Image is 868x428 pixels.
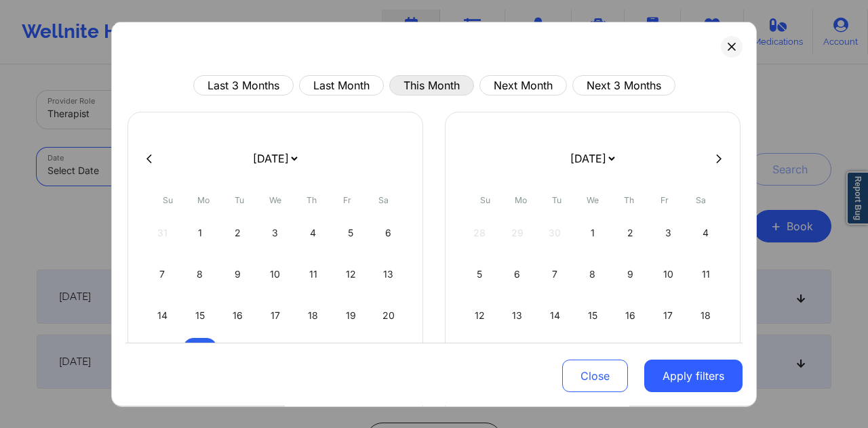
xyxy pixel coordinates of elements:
[371,297,406,335] div: Sat Sep 20 2025
[183,214,218,252] div: Mon Sep 01 2025
[538,338,572,376] div: Tue Oct 21 2025
[688,297,723,335] div: Sat Oct 18 2025
[220,214,255,252] div: Tue Sep 02 2025
[378,195,389,205] abbr: Saturday
[552,195,561,205] abbr: Tuesday
[193,75,294,95] button: Last 3 Months
[500,297,535,335] div: Mon Oct 13 2025
[163,195,173,205] abbr: Sunday
[296,338,330,376] div: Thu Sep 25 2025
[479,75,567,95] button: Next Month
[371,214,406,252] div: Sat Sep 06 2025
[258,255,293,293] div: Wed Sep 10 2025
[220,338,255,376] div: Tue Sep 23 2025
[644,360,743,392] button: Apply filters
[145,255,180,293] div: Sun Sep 07 2025
[462,297,497,335] div: Sun Oct 12 2025
[651,297,686,335] div: Fri Oct 17 2025
[500,338,535,376] div: Mon Oct 20 2025
[651,338,686,376] div: Fri Oct 24 2025
[334,338,368,376] div: Fri Sep 26 2025
[371,255,406,293] div: Sat Sep 13 2025
[220,297,255,335] div: Tue Sep 16 2025
[334,214,368,252] div: Fri Sep 05 2025
[576,214,610,252] div: Wed Oct 01 2025
[269,195,281,205] abbr: Wednesday
[688,255,723,293] div: Sat Oct 11 2025
[462,338,497,376] div: Sun Oct 19 2025
[145,338,180,376] div: Sun Sep 21 2025
[389,75,474,95] button: This Month
[334,255,368,293] div: Fri Sep 12 2025
[562,360,628,392] button: Close
[538,255,572,293] div: Tue Oct 07 2025
[220,255,255,293] div: Tue Sep 09 2025
[296,214,330,252] div: Thu Sep 04 2025
[197,195,210,205] abbr: Monday
[613,255,648,293] div: Thu Oct 09 2025
[515,195,527,205] abbr: Monday
[258,214,293,252] div: Wed Sep 03 2025
[576,255,610,293] div: Wed Oct 08 2025
[296,255,330,293] div: Thu Sep 11 2025
[145,297,180,335] div: Sun Sep 14 2025
[688,214,723,252] div: Sat Oct 04 2025
[296,297,330,335] div: Thu Sep 18 2025
[183,255,218,293] div: Mon Sep 08 2025
[587,195,599,205] abbr: Wednesday
[480,195,490,205] abbr: Sunday
[462,255,497,293] div: Sun Oct 05 2025
[371,338,406,376] div: Sat Sep 27 2025
[307,195,317,205] abbr: Thursday
[688,338,723,376] div: Sat Oct 25 2025
[343,195,351,205] abbr: Friday
[576,338,610,376] div: Wed Oct 22 2025
[299,75,384,95] button: Last Month
[696,195,706,205] abbr: Saturday
[572,75,675,95] button: Next 3 Months
[613,338,648,376] div: Thu Oct 23 2025
[624,195,634,205] abbr: Thursday
[651,255,686,293] div: Fri Oct 10 2025
[183,297,218,335] div: Mon Sep 15 2025
[183,338,218,376] div: Mon Sep 22 2025
[660,195,669,205] abbr: Friday
[651,214,686,252] div: Fri Oct 03 2025
[613,214,648,252] div: Thu Oct 02 2025
[538,297,572,335] div: Tue Oct 14 2025
[613,297,648,335] div: Thu Oct 16 2025
[576,297,610,335] div: Wed Oct 15 2025
[500,255,535,293] div: Mon Oct 06 2025
[258,297,293,335] div: Wed Sep 17 2025
[334,297,368,335] div: Fri Sep 19 2025
[258,338,293,376] div: Wed Sep 24 2025
[235,195,244,205] abbr: Tuesday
